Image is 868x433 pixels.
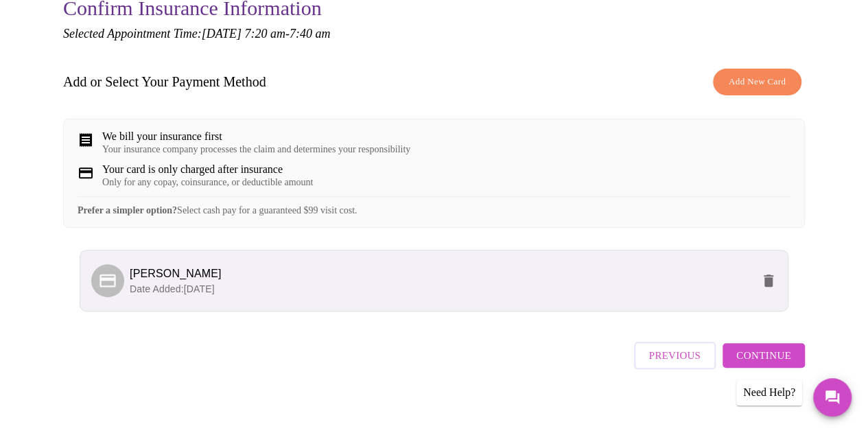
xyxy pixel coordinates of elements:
[813,378,852,417] button: Messages
[736,347,791,364] span: Continue
[102,144,410,155] div: Your insurance company processes the claim and determines your responsibility
[78,196,790,216] div: Select cash pay for a guaranteed $99 visit cost.
[102,177,313,188] div: Only for any copay, coinsurance, or deductible amount
[634,342,716,369] button: Previous
[752,264,785,297] button: delete
[713,69,801,95] button: Add New Card
[723,343,805,368] button: Continue
[649,347,701,364] span: Previous
[63,74,266,90] h3: Add or Select Your Payment Method
[63,27,330,40] em: Selected Appointment Time: [DATE] 7:20 am - 7:40 am
[729,74,786,90] span: Add New Card
[736,379,802,406] div: Need Help?
[130,268,222,279] span: [PERSON_NAME]
[102,130,410,143] div: We bill your insurance first
[78,205,177,215] strong: Prefer a simpler option?
[130,283,215,294] span: Date Added: [DATE]
[102,163,313,176] div: Your card is only charged after insurance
